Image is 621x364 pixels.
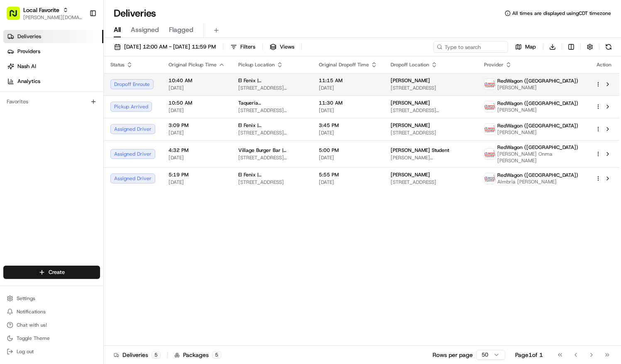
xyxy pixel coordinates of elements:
span: [PERSON_NAME][GEOGRAPHIC_DATA], [STREET_ADDRESS][PERSON_NAME] [391,154,471,161]
div: We're available if you need us! [28,87,105,94]
span: [PERSON_NAME] Student [391,147,449,154]
a: Deliveries [3,30,103,43]
button: Views [266,41,298,53]
input: Type to search [433,41,508,53]
span: El Fenix | [GEOGRAPHIC_DATA] [238,122,306,129]
img: Nash [8,8,25,24]
span: Views [280,43,294,51]
span: [DATE] [319,85,377,91]
a: Analytics [3,75,103,88]
h1: Deliveries [114,7,156,20]
button: Create [3,266,100,279]
img: time_to_eat_nevada_logo [484,101,495,112]
div: 5 [152,351,161,359]
a: 💻API Documentation [67,117,137,132]
span: [PERSON_NAME] [391,171,430,178]
span: [DATE] [169,107,225,114]
div: Start new chat [28,79,136,87]
span: 10:40 AM [169,77,225,84]
span: [DATE] [319,129,377,136]
span: [STREET_ADDRESS][PERSON_NAME] [391,107,471,114]
span: Map [525,43,536,51]
span: Original Pickup Time [169,61,217,68]
span: 4:32 PM [169,147,225,154]
a: Nash AI [3,60,103,73]
span: Pylon [83,140,100,147]
button: Local Favorite [23,6,59,14]
span: 5:55 PM [319,171,377,178]
img: time_to_eat_nevada_logo [484,173,495,184]
span: API Documentation [78,120,133,128]
span: [PERSON_NAME] Onma [PERSON_NAME] [497,151,582,164]
span: [DATE] [169,85,225,91]
span: Taqueria [GEOGRAPHIC_DATA] | [GEOGRAPHIC_DATA] [238,100,306,106]
span: [STREET_ADDRESS][PERSON_NAME] [238,85,306,91]
span: [PERSON_NAME] [497,129,578,136]
span: Settings [17,295,35,302]
span: [DATE] [169,179,225,186]
button: Local Favorite[PERSON_NAME][DOMAIN_NAME][EMAIL_ADDRESS][PERSON_NAME][DOMAIN_NAME] [3,3,86,23]
button: [PERSON_NAME][DOMAIN_NAME][EMAIL_ADDRESS][PERSON_NAME][DOMAIN_NAME] [23,14,83,21]
span: Knowledge Base [17,120,64,128]
span: 11:15 AM [319,77,377,84]
span: Deliveries [17,33,41,40]
span: Original Dropoff Time [319,61,369,68]
button: Refresh [603,41,614,53]
span: 3:45 PM [319,122,377,129]
span: Assigned [131,25,159,35]
div: 5 [212,351,221,359]
a: Powered byPylon [59,140,100,147]
span: RedWagon ([GEOGRAPHIC_DATA]) [497,172,578,178]
img: time_to_eat_nevada_logo [484,124,495,134]
span: [STREET_ADDRESS][PERSON_NAME] [238,107,306,114]
div: Action [595,61,613,68]
span: Dropoff Location [391,61,429,68]
span: Nash AI [17,63,36,70]
a: 📗Knowledge Base [5,117,67,132]
button: [DATE] 12:00 AM - [DATE] 11:59 PM [110,41,220,53]
span: [STREET_ADDRESS] [391,179,471,186]
span: El Fenix | [GEOGRAPHIC_DATA] [238,171,306,178]
span: 11:30 AM [319,100,377,106]
div: Favorites [3,95,100,108]
span: Provider [484,61,504,68]
span: Create [49,269,65,276]
span: 5:19 PM [169,171,225,178]
span: [PERSON_NAME] [391,122,430,129]
span: [PERSON_NAME] [497,84,578,91]
span: Village Burger Bar | [GEOGRAPHIC_DATA] [238,147,306,154]
span: Chat with us! [17,322,47,328]
input: Clear [22,53,137,62]
span: Status [110,61,125,68]
button: Log out [3,346,100,357]
span: Filters [240,43,255,51]
span: [DATE] [169,129,225,136]
span: [DATE] [319,107,377,114]
p: Welcome 👋 [8,33,151,46]
span: [DATE] 12:00 AM - [DATE] 11:59 PM [124,43,216,51]
span: Log out [17,348,34,355]
span: [DATE] [169,154,225,161]
span: El Fenix | [GEOGRAPHIC_DATA] [238,77,306,84]
span: [STREET_ADDRESS][PERSON_NAME] [238,154,306,161]
button: Start new chat [141,81,151,91]
span: 3:09 PM [169,122,225,129]
span: Providers [17,48,40,55]
p: Rows per page [433,351,473,359]
button: Chat with us! [3,319,100,331]
img: time_to_eat_nevada_logo [484,79,495,90]
span: [STREET_ADDRESS][PERSON_NAME] [238,129,306,136]
button: Settings [3,293,100,304]
span: Almbria [PERSON_NAME] [497,178,578,185]
div: 📗 [8,121,15,127]
span: Notifications [17,308,46,315]
span: Analytics [17,78,40,85]
div: Packages [174,351,221,359]
span: [STREET_ADDRESS] [391,129,471,136]
div: Page 1 of 1 [515,351,543,359]
span: RedWagon ([GEOGRAPHIC_DATA]) [497,122,578,129]
span: [STREET_ADDRESS] [391,85,471,91]
span: 10:50 AM [169,100,225,106]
